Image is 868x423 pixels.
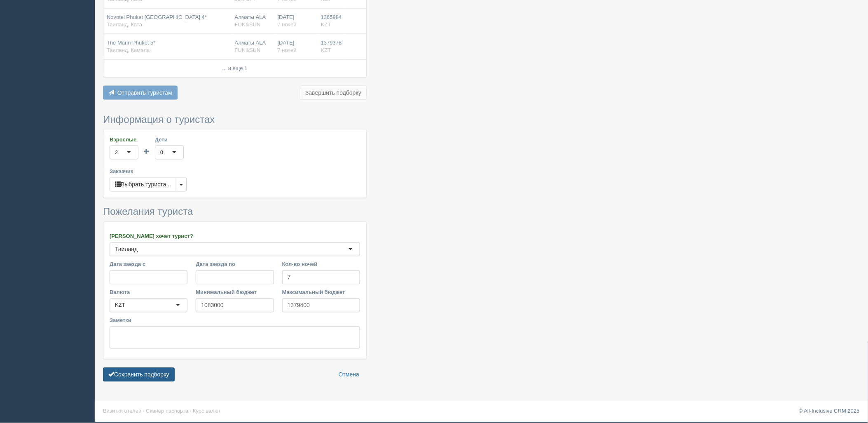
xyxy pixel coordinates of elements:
[321,47,331,53] span: KZT
[146,408,188,414] a: Сканер паспорта
[193,408,221,414] a: Курс валют
[278,21,297,28] span: 7 ночей
[282,289,360,296] label: Максимальный бюджет
[110,168,360,176] label: Заказчик
[235,14,271,29] div: Алматы ALA
[107,14,207,20] span: Novotel Phuket [GEOGRAPHIC_DATA] 4*
[110,317,360,324] label: Заметки
[103,368,175,382] button: Сохранить подборку
[107,40,156,46] span: The Marin Phuket 5*
[107,47,150,53] span: Таиланд, Камала
[110,136,138,143] label: Взрослые
[278,39,314,54] div: [DATE]
[278,47,297,53] span: 7 ночей
[160,148,163,157] div: 0
[282,261,360,268] label: Кол-во ночей
[103,408,141,414] a: Визитки отелей
[115,245,138,254] div: Таиланд
[103,206,193,217] span: Пожелания туриста
[278,14,314,29] div: [DATE]
[799,408,860,414] a: © All-Inclusive CRM 2025
[190,408,192,414] span: ·
[235,39,271,54] div: Алматы ALA
[143,408,145,414] span: ·
[115,148,118,157] div: 2
[321,14,342,20] span: 1365984
[110,233,360,240] label: [PERSON_NAME] хочет турист?
[235,21,261,28] span: FUN&SUN
[235,47,261,53] span: FUN&SUN
[155,136,184,143] label: Дети
[103,86,178,100] button: Отправить туристам
[110,178,176,192] button: Выбрать туриста...
[300,86,367,100] button: Завершить подборку
[115,301,125,310] div: KZT
[333,368,365,382] a: Отмена
[107,21,142,28] span: Таиланд, Ката
[321,40,342,46] span: 1379378
[110,261,187,268] label: Дата заезда с
[196,289,274,296] label: Минимальный бюджет
[321,21,331,28] span: KZT
[110,289,187,296] label: Валюта
[117,89,172,96] span: Отправить туристам
[196,261,274,268] label: Дата заезда по
[103,59,366,77] td: ... и еще 1
[103,114,367,125] h3: Информация о туристах
[282,270,360,284] input: 7-10 или 7,10,14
